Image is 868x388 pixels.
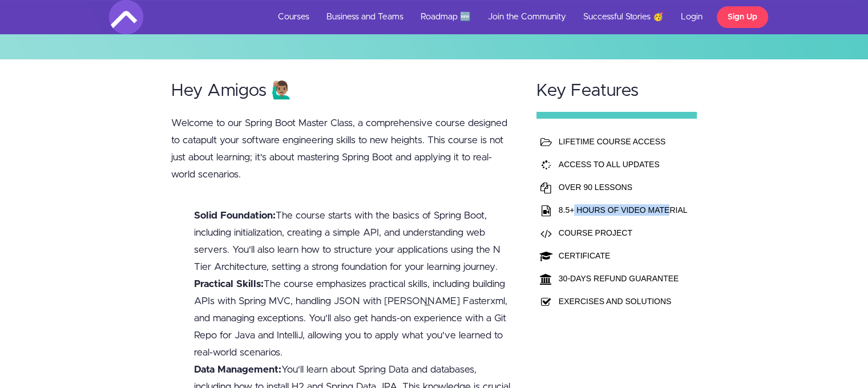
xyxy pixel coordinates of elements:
h2: Key Features [536,82,697,100]
td: ACCESS TO ALL UPDATES [556,153,691,176]
td: 30-DAYS REFUND GUARANTEE [556,267,691,290]
td: OVER 90 LESSONS [556,176,691,199]
a: Sign Up [717,6,768,28]
td: 8.5+ HOURS OF VIDEO MATERIAL [556,199,691,221]
td: CERTIFICATE [556,244,691,267]
b: Data Management: [194,365,281,374]
li: The course starts with the basics of Spring Boot, including initialization, creating a simple API... [194,207,515,276]
td: COURSE PROJECT [556,221,691,244]
td: LIFETIME COURSE ACCESS [556,130,691,153]
h2: Hey Amigos 🙋🏽‍♂️ [171,82,515,100]
td: EXERCISES AND SOLUTIONS [556,290,691,313]
b: Solid Foundation: [194,211,276,220]
p: Welcome to our Spring Boot Master Class, a comprehensive course designed to catapult your softwar... [171,115,515,183]
li: The course emphasizes practical skills, including building APIs with Spring MVC, handling JSON wi... [194,276,515,361]
b: Practical Skills: [194,279,264,289]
